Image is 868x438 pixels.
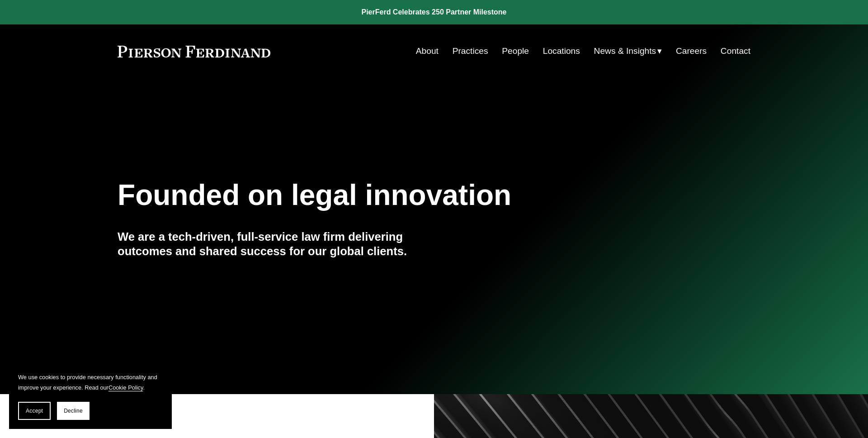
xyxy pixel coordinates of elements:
[9,363,172,429] section: Cookie banner
[721,43,750,60] a: Contact
[543,43,580,60] a: Locations
[18,402,51,420] button: Accept
[594,43,662,60] a: folder dropdown
[18,372,163,393] p: We use cookies to provide necessary functionality and improve your experience. Read our .
[57,402,90,420] button: Decline
[64,408,83,414] span: Decline
[118,179,645,212] h1: Founded on legal innovation
[453,43,488,60] a: Practices
[502,43,529,60] a: People
[594,43,656,59] span: News & Insights
[676,43,707,60] a: Careers
[108,384,143,391] a: Cookie Policy
[118,229,434,259] h4: We are a tech-driven, full-service law firm delivering outcomes and shared success for our global...
[416,43,439,60] a: About
[26,408,43,414] span: Accept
